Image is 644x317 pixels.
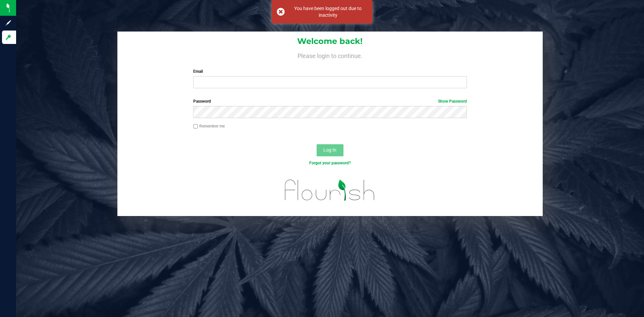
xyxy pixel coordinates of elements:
inline-svg: Sign up [5,19,12,26]
a: Forgot your password? [309,161,351,165]
span: Password [193,99,211,104]
a: Show Password [438,99,467,104]
label: Email [193,68,467,74]
div: You have been logged out due to inactivity [288,5,367,18]
input: Remember me [193,124,198,129]
button: Log In [317,144,343,156]
label: Remember me [193,123,225,129]
inline-svg: Log in [5,34,12,41]
img: flourish_logo.svg [277,173,383,207]
h4: Please login to continue. [117,51,543,59]
span: Log In [323,147,336,153]
h1: Welcome back! [117,37,543,46]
